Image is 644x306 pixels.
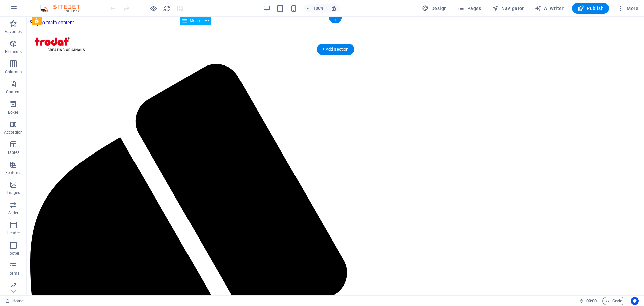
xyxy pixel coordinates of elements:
button: Design [419,3,450,14]
p: Slider [8,210,19,216]
p: Forms [7,271,19,276]
p: Footer [7,251,19,256]
button: Navigator [489,3,527,14]
button: 100% [303,4,327,12]
a: Skip to main content [3,3,47,8]
button: Code [602,297,625,305]
p: Columns [5,69,22,75]
span: 00 00 [586,297,597,305]
span: Design [422,5,447,12]
img: Editor Logo [39,4,89,12]
p: Images [7,190,20,195]
p: Elements [5,49,22,54]
h6: Session time [579,297,597,305]
i: On resize automatically adjust zoom level to fit chosen device. [331,5,337,11]
h6: 100% [313,4,324,12]
span: Pages [458,5,481,12]
div: + Add section [317,44,354,55]
button: AI Writer [532,3,567,14]
button: More [614,3,641,14]
p: Tables [7,150,19,155]
p: Header [7,230,20,236]
button: Usercentrics [631,297,639,305]
button: Publish [572,3,609,14]
span: Menu [190,19,200,23]
span: AI Writer [535,5,564,12]
span: More [617,5,638,12]
a: Click to cancel selection. Double-click to open Pages [5,297,24,305]
button: Click here to leave preview mode and continue editing [149,4,157,12]
span: Publish [577,5,604,12]
div: Design (Ctrl+Alt+Y) [419,3,450,14]
button: Pages [455,3,484,14]
span: Navigator [492,5,524,12]
i: Reload page [163,5,171,12]
div: + [329,17,342,23]
p: Content [6,89,21,95]
button: reload [163,4,171,12]
p: Features [5,170,21,175]
span: Code [605,297,622,305]
p: Favorites [5,29,22,34]
p: Accordion [4,130,23,135]
span: : [591,298,592,303]
p: Boxes [8,110,19,115]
